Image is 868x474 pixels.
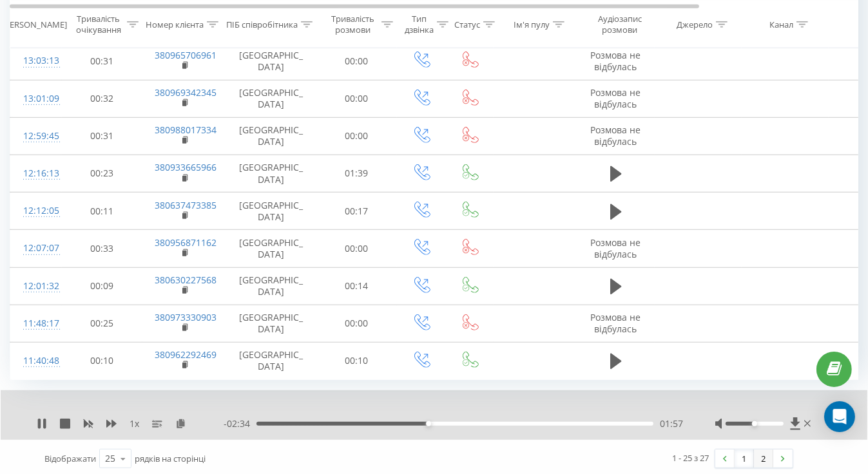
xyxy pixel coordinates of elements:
div: 12:16:13 [23,161,49,186]
td: 01:39 [316,155,397,192]
div: [PERSON_NAME] [2,19,67,30]
span: - 02:34 [224,417,256,430]
td: [GEOGRAPHIC_DATA] [226,342,316,379]
td: 00:32 [62,80,142,117]
div: Номер клієнта [146,19,204,30]
td: 00:25 [62,305,142,342]
span: Розмова не відбулась [591,124,641,147]
div: Тип дзвінка [405,14,434,35]
span: Відображати [44,453,96,464]
div: Статус [454,19,480,30]
td: [GEOGRAPHIC_DATA] [226,230,316,267]
span: Розмова не відбулась [591,86,641,110]
div: 11:40:48 [23,348,49,374]
td: 00:10 [316,342,397,379]
td: 00:33 [62,230,142,267]
div: 25 [105,452,115,465]
td: 00:09 [62,267,142,305]
div: Тривалість розмови [327,14,378,35]
a: 380956871162 [155,236,217,249]
td: 00:00 [316,305,397,342]
div: Джерело [677,19,713,30]
a: 380965706961 [155,49,217,61]
span: 01:57 [660,417,683,430]
div: Ім'я пулу [514,19,550,30]
span: Розмова не відбулась [591,311,641,335]
a: 380988017334 [155,124,217,136]
div: 11:48:17 [23,311,49,336]
td: 00:31 [62,117,142,155]
div: Open Intercom Messenger [824,401,855,432]
td: 00:23 [62,155,142,192]
td: 00:17 [316,193,397,230]
a: 380933665966 [155,161,217,173]
td: 00:00 [316,117,397,155]
td: 00:31 [62,43,142,80]
td: [GEOGRAPHIC_DATA] [226,43,316,80]
div: Аудіозапис розмови [588,14,651,35]
div: Канал [769,19,793,30]
td: [GEOGRAPHIC_DATA] [226,267,316,305]
div: Тривалість очікування [73,14,124,35]
div: ПІБ співробітника [226,19,298,30]
div: Accessibility label [752,421,757,426]
a: 380969342345 [155,86,217,99]
span: 1 x [130,417,139,430]
div: 13:01:09 [23,86,49,111]
td: 00:10 [62,342,142,379]
div: 12:01:32 [23,274,49,299]
div: 13:03:13 [23,48,49,73]
td: 00:00 [316,80,397,117]
td: [GEOGRAPHIC_DATA] [226,305,316,342]
td: [GEOGRAPHIC_DATA] [226,193,316,230]
a: 1 [735,450,754,468]
div: 12:59:45 [23,124,49,149]
a: 2 [754,450,773,468]
span: Розмова не відбулась [591,49,641,73]
span: Розмова не відбулась [591,236,641,260]
div: 12:07:07 [23,236,49,261]
a: 380630227568 [155,274,217,286]
td: 00:11 [62,193,142,230]
div: 12:12:05 [23,198,49,223]
a: 380962292469 [155,348,217,361]
td: [GEOGRAPHIC_DATA] [226,80,316,117]
td: 00:00 [316,230,397,267]
span: рядків на сторінці [135,453,206,464]
td: [GEOGRAPHIC_DATA] [226,117,316,155]
td: 00:14 [316,267,397,305]
a: 380637473385 [155,199,217,211]
a: 380973330903 [155,311,217,323]
td: 00:00 [316,43,397,80]
div: Accessibility label [426,421,431,426]
div: 1 - 25 з 27 [672,451,709,464]
td: [GEOGRAPHIC_DATA] [226,155,316,192]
